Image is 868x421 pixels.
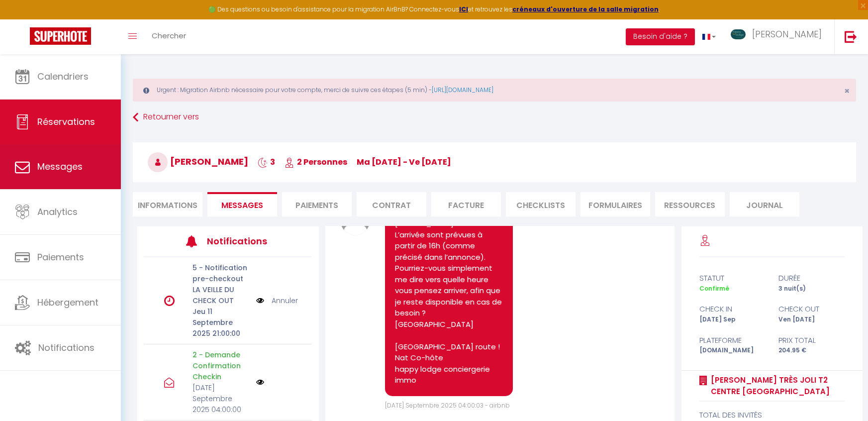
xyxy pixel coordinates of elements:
button: Ouvrir le widget de chat LiveChat [8,4,38,34]
span: [PERSON_NAME] [148,155,248,168]
span: Analytics [37,206,78,218]
div: check out [772,303,851,315]
span: 2 Personnes [285,156,347,168]
a: [URL][DOMAIN_NAME] [432,86,493,94]
a: ... [PERSON_NAME] [723,19,834,54]
div: 3 nuit(s) [772,284,851,294]
li: Contrat [357,192,426,216]
span: Confirmé [699,284,729,293]
span: Messages [221,200,263,211]
span: Calendriers [37,70,89,83]
span: ma [DATE] - ve [DATE] [357,156,451,168]
span: × [844,85,850,97]
a: ICI [459,5,468,13]
div: [DATE] Sep [693,315,772,324]
span: Messages [37,160,83,173]
div: statut [693,272,772,284]
div: Plateforme [693,334,772,346]
div: [DOMAIN_NAME] [693,346,772,355]
div: Ven [DATE] [772,315,851,324]
div: total des invités [699,409,845,421]
a: Retourner vers [133,108,856,126]
img: ... [731,29,746,39]
pre: [PERSON_NAME] L’arrivée sont prévues à partir de 16h (comme précisé dans l’annonce). Pourriez-vou... [395,218,503,386]
div: Urgent : Migration Airbnb nécessaire pour votre compte, merci de suivre ces étapes (5 min) - [133,79,856,102]
a: [PERSON_NAME] Très joli T2 centre [GEOGRAPHIC_DATA] [707,374,845,398]
li: Journal [730,192,799,216]
span: Notifications [38,341,95,354]
li: Informations [133,192,202,216]
p: 5 - Notification pre-checkout LA VEILLE DU CHECK OUT [193,262,250,306]
span: Hébergement [37,296,98,309]
li: Facture [431,192,501,216]
a: Annuler [272,295,298,306]
img: logout [845,30,857,43]
span: [PERSON_NAME] [752,28,822,40]
span: 3 [258,156,275,168]
img: NO IMAGE [256,295,264,306]
img: Super Booking [30,27,91,45]
h3: Notifications [207,230,277,252]
li: FORMULAIRES [580,192,650,216]
div: check in [693,303,772,315]
a: créneaux d'ouverture de la salle migration [512,5,659,13]
a: Chercher [144,19,193,54]
div: 204.95 € [772,346,851,355]
div: Prix total [772,334,851,346]
span: [DATE] Septembre 2025 04:00:03 - airbnb [385,401,510,410]
button: Besoin d'aide ? [626,28,695,45]
div: durée [772,272,851,284]
p: 2 - Demande Confirmation Checkin [193,349,250,382]
li: Ressources [655,192,725,216]
p: Jeu 11 Septembre 2025 21:00:00 [193,306,250,339]
img: NO IMAGE [256,378,264,386]
li: Paiements [282,192,352,216]
span: Réservations [37,115,95,128]
button: Close [844,87,850,96]
span: Paiements [37,251,84,263]
li: CHECKLISTS [506,192,576,216]
span: Chercher [152,30,186,41]
p: [DATE] Septembre 2025 04:00:00 [193,382,250,415]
